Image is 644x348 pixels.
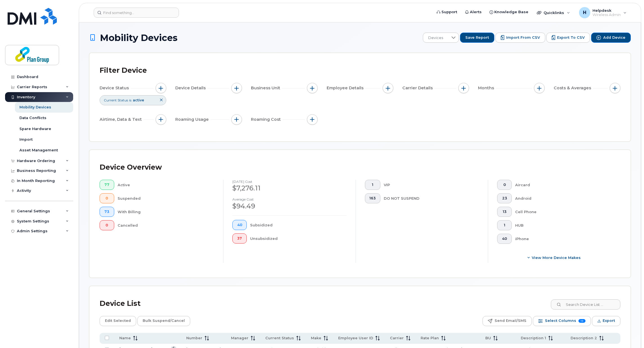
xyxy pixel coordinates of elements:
[495,33,545,43] button: Import from CSV
[369,196,376,201] span: 163
[143,317,185,325] span: Bulk Suspend/Cancel
[237,236,242,241] span: 37
[557,35,585,40] span: Export to CSV
[603,317,615,325] span: Export
[592,316,620,326] button: Export
[105,317,131,325] span: Edit Selected
[502,183,507,187] span: 0
[232,197,347,201] h4: Average cost
[478,85,496,91] span: Months
[485,336,491,341] span: BU
[250,233,346,244] div: Unsubsidized
[100,33,178,43] span: Mobility Devices
[421,336,439,341] span: Rate Plan
[232,233,247,244] button: 37
[175,85,207,91] span: Device Details
[100,63,147,78] div: Filter Device
[578,319,585,323] span: 10
[327,85,365,91] span: Employee Details
[502,210,507,214] span: 13
[129,98,131,103] span: is
[365,193,381,203] button: 163
[100,220,114,230] button: 0
[554,85,593,91] span: Costs & Averages
[423,33,448,43] span: Devices
[497,207,512,217] button: 13
[100,85,131,91] span: Device Status
[551,299,620,310] input: Search Device List ...
[546,33,590,43] button: Export to CSV
[231,336,248,341] span: Manager
[515,220,611,230] div: HUB
[100,160,162,175] div: Device Overview
[465,35,489,40] span: Save Report
[502,196,507,201] span: 23
[118,220,214,230] div: Cancelled
[369,183,376,187] span: 1
[104,210,109,214] span: 73
[119,336,131,341] span: Name
[506,35,540,40] span: Import from CSV
[483,316,532,326] button: Send Email/SMS
[402,85,434,91] span: Carrier Details
[100,207,114,217] button: 73
[232,180,347,183] h4: [DATE] cost
[533,316,591,326] button: Select Columns 10
[515,180,611,190] div: Aircard
[133,98,144,102] span: active
[497,253,611,263] button: View More Device Makes
[251,117,282,122] span: Roaming Cost
[118,193,214,203] div: Suspended
[497,193,512,203] button: 23
[100,117,143,122] span: Airtime, Data & Text
[104,98,128,103] span: Current Status
[460,33,494,43] button: Save Report
[100,296,141,311] div: Device List
[603,35,625,40] span: Add Device
[591,33,631,43] button: Add Device
[532,255,581,260] span: View More Device Makes
[100,180,114,190] button: 77
[100,316,136,326] button: Edit Selected
[118,207,214,217] div: With Billing
[390,336,404,341] span: Carrier
[232,201,347,211] div: $94.49
[502,236,507,241] span: 40
[545,317,576,325] span: Select Columns
[232,183,347,193] div: $7,276.11
[251,85,282,91] span: Business Unit
[265,336,294,341] span: Current Status
[104,196,109,201] span: 0
[515,207,611,217] div: Cell Phone
[502,223,507,228] span: 1
[311,336,321,341] span: Make
[250,220,346,230] div: Subsidized
[515,193,611,203] div: Android
[365,180,381,190] button: 1
[497,220,512,230] button: 1
[497,180,512,190] button: 0
[521,336,546,341] span: Description 1
[137,316,190,326] button: Bulk Suspend/Cancel
[338,336,373,341] span: Employee User ID
[571,336,597,341] span: Description 2
[495,317,526,325] span: Send Email/SMS
[104,223,109,228] span: 0
[384,193,479,203] div: DO NOT SUSPEND
[175,117,210,122] span: Roaming Usage
[104,183,109,187] span: 77
[232,220,247,230] button: 40
[497,234,512,244] button: 40
[515,234,611,244] div: iPhone
[384,180,479,190] div: VIP
[237,223,242,227] span: 40
[118,180,214,190] div: Active
[186,336,202,341] span: Number
[100,193,114,203] button: 0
